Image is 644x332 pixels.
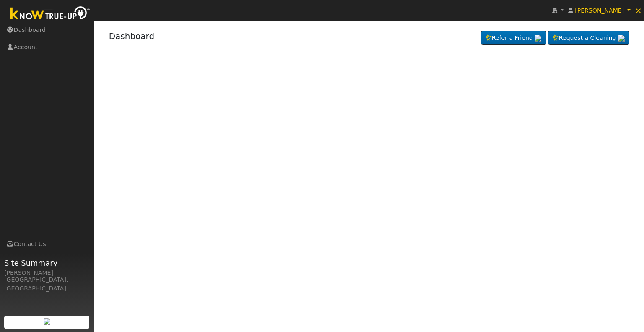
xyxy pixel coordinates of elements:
a: Refer a Friend [481,31,546,45]
div: [PERSON_NAME] [4,269,90,277]
div: [GEOGRAPHIC_DATA], [GEOGRAPHIC_DATA] [4,275,90,293]
a: Request a Cleaning [548,31,629,45]
img: retrieve [44,318,50,325]
span: [PERSON_NAME] [575,7,624,14]
span: Site Summary [4,257,90,269]
a: Dashboard [109,31,155,41]
img: Know True-Up [6,5,94,24]
span: × [635,5,642,16]
img: retrieve [618,35,625,42]
img: retrieve [535,35,541,42]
